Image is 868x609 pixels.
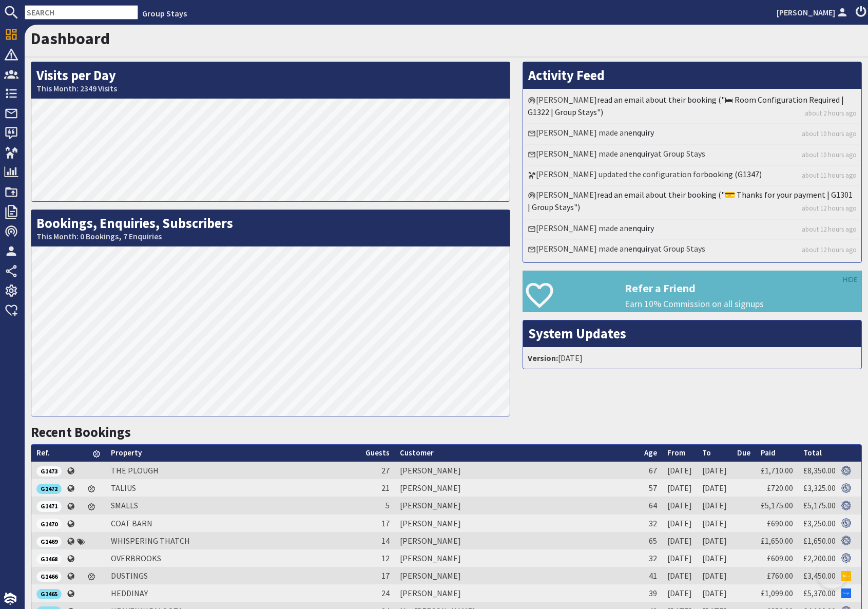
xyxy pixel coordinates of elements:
a: HIDE [843,274,857,286]
td: [PERSON_NAME] [395,497,639,514]
span: 5 [385,500,390,510]
a: about 12 hours ago [802,203,857,213]
a: about 12 hours ago [802,224,857,234]
a: DUSTINGS [111,570,148,581]
a: G1466 [36,570,62,581]
a: TALIUS [111,483,136,493]
a: enquiry [628,127,654,138]
td: [DATE] [662,584,697,602]
img: Referer: Group Stays [841,501,851,510]
td: 41 [639,567,662,584]
a: Age [644,448,657,458]
a: G1470 [36,518,62,528]
th: Due [732,445,756,462]
h3: Refer a Friend [625,281,861,295]
input: SEARCH [25,5,138,20]
a: To [702,448,711,458]
td: 32 [639,549,662,567]
span: 27 [381,465,390,475]
span: 24 [381,588,390,598]
td: [DATE] [697,584,732,602]
td: [DATE] [662,515,697,532]
li: [PERSON_NAME] [526,186,859,219]
a: £609.00 [767,553,793,563]
img: Referer: Group Stays [841,518,851,528]
a: Guests [365,448,390,458]
div: G1465 [36,589,62,599]
strong: Version: [528,353,558,363]
a: Ref. [36,448,50,458]
td: [DATE] [662,567,697,584]
a: £5,370.00 [803,588,836,598]
td: [DATE] [662,532,697,549]
a: read an email about their booking ("💳 Thanks for your payment | G1301 | Group Stays") [528,189,853,212]
a: £1,710.00 [761,465,793,475]
li: [DATE] [526,350,859,366]
a: £690.00 [767,518,793,528]
span: G1466 [36,572,62,582]
li: [PERSON_NAME] made an [526,220,859,240]
a: enquiry [628,148,654,159]
a: OVERBROOKS [111,553,161,563]
td: 65 [639,532,662,549]
a: about 2 hours ago [805,108,857,118]
td: [PERSON_NAME] [395,462,639,479]
a: about 11 hours ago [802,170,857,180]
a: read an email about their booking ("🛏 Room Configuration Required | G1322 | Group Stays") [528,94,844,117]
img: Referer: Group Stays [841,483,851,493]
a: Customer [400,448,434,458]
span: 12 [381,553,390,563]
td: 39 [639,584,662,602]
li: [PERSON_NAME] made an at Group Stays [526,145,859,166]
span: G1470 [36,519,62,529]
a: G1471 [36,500,62,510]
a: £5,175.00 [761,500,793,510]
span: 14 [381,536,390,546]
td: [DATE] [662,497,697,514]
li: [PERSON_NAME] [526,91,859,124]
a: [PERSON_NAME] [777,6,850,18]
a: Refer a Friend Earn 10% Commission on all signups [523,271,862,312]
iframe: Toggle Customer Support [817,558,847,588]
a: enquiry [628,223,654,233]
span: 17 [381,570,390,581]
td: 32 [639,515,662,532]
td: [DATE] [662,479,697,497]
a: Total [803,448,822,458]
a: Recent Bookings [31,424,131,441]
img: staytech_i_w-64f4e8e9ee0a9c174fd5317b4b171b261742d2d393467e5bdba4413f4f884c10.svg [4,593,16,605]
a: about 10 hours ago [802,150,857,160]
span: G1469 [36,537,62,547]
td: 64 [639,497,662,514]
span: G1468 [36,554,62,564]
a: G1468 [36,553,62,563]
span: G1471 [36,501,62,511]
a: Paid [761,448,776,458]
a: £8,350.00 [803,465,836,475]
div: G1472 [36,484,62,494]
img: Referer: Google [841,588,851,598]
a: COAT BARN [111,518,152,528]
span: 21 [381,483,390,493]
a: Activity Feed [528,67,605,84]
td: [DATE] [697,532,732,549]
td: [PERSON_NAME] [395,515,639,532]
li: [PERSON_NAME] made an at Group Stays [526,240,859,260]
a: Property [111,448,142,458]
a: about 10 hours ago [802,129,857,139]
small: This Month: 0 Bookings, 7 Enquiries [36,232,505,241]
td: [PERSON_NAME] [395,549,639,567]
img: Referer: Group Stays [841,553,851,563]
td: [DATE] [697,567,732,584]
a: HEDDINAY [111,588,148,598]
td: 57 [639,479,662,497]
a: £1,099.00 [761,588,793,598]
li: [PERSON_NAME] updated the configuration for [526,166,859,186]
td: [PERSON_NAME] [395,567,639,584]
a: WHISPERING THATCH [111,536,190,546]
a: G1473 [36,465,62,475]
a: £2,200.00 [803,553,836,563]
a: £3,250.00 [803,518,836,528]
td: [DATE] [662,462,697,479]
span: 17 [381,518,390,528]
